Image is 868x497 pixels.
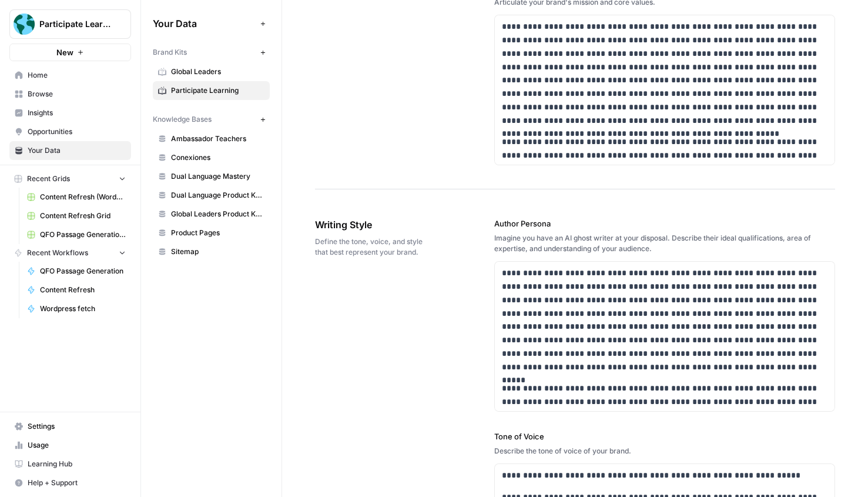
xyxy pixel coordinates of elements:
button: New [9,44,131,61]
div: Imagine you have an AI ghost writer at your disposal. Describe their ideal qualifications, area o... [494,233,835,254]
span: Browse [28,89,126,99]
a: Content Refresh (Wordpress) [22,188,131,206]
a: QFO Passage Generation [22,262,131,281]
span: Brand Kits [153,47,187,58]
span: Writing Style [315,218,428,232]
a: Sitemap [153,242,270,261]
span: QFO Passage Generation [40,266,126,276]
a: Insights [9,104,131,122]
span: Recent Workflows [27,248,88,258]
span: Help + Support [28,478,126,488]
span: Define the tone, voice, and style that best represent your brand. [315,236,428,258]
a: Learning Hub [9,455,131,473]
a: Dual Language Product Knowledge [153,186,270,205]
a: Browse [9,85,131,104]
span: Insights [28,108,126,118]
button: Recent Grids [9,170,131,188]
a: Content Refresh Grid [22,206,131,225]
span: Global Leaders [171,66,264,77]
span: Content Refresh Grid [40,211,126,221]
a: Wordpress fetch [22,299,131,318]
img: Participate Learning Logo [14,14,35,35]
button: Workspace: Participate Learning [9,9,131,39]
span: Participate Learning [39,18,110,30]
span: Participate Learning [171,85,264,96]
span: Wordpress fetch [40,303,126,314]
span: Dual Language Mastery [171,171,264,182]
label: Author Persona [494,218,835,229]
button: Recent Workflows [9,244,131,262]
a: Dual Language Mastery [153,167,270,186]
span: Product Pages [171,228,264,238]
a: Ambassador Teachers [153,129,270,148]
a: Your Data [9,141,131,160]
button: Help + Support [9,473,131,492]
span: Settings [28,421,126,432]
span: Home [28,70,126,81]
a: Opportunities [9,122,131,141]
span: Your Data [28,145,126,156]
label: Tone of Voice [494,431,835,442]
span: Knowledge Bases [153,114,212,125]
span: Opportunities [28,126,126,137]
a: Settings [9,417,131,436]
span: Your Data [153,16,256,31]
span: Global Leaders Product Knowledge [171,209,264,219]
span: Sitemap [171,246,264,257]
span: Usage [28,440,126,451]
span: Recent Grids [27,174,70,184]
span: Learning Hub [28,459,126,469]
span: Dual Language Product Knowledge [171,190,264,201]
a: Conexiones [153,148,270,167]
span: New [56,46,73,58]
span: Content Refresh [40,285,126,295]
span: Conexiones [171,152,264,163]
span: QFO Passage Generation Grid [40,229,126,240]
a: Product Pages [153,224,270,242]
a: Content Refresh [22,281,131,299]
span: Content Refresh (Wordpress) [40,192,126,202]
a: Usage [9,436,131,455]
a: Global Leaders Product Knowledge [153,205,270,224]
a: Home [9,66,131,85]
div: Describe the tone of voice of your brand. [494,446,835,456]
span: Ambassador Teachers [171,134,264,144]
a: Participate Learning [153,81,270,100]
a: Global Leaders [153,62,270,81]
a: QFO Passage Generation Grid [22,225,131,244]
